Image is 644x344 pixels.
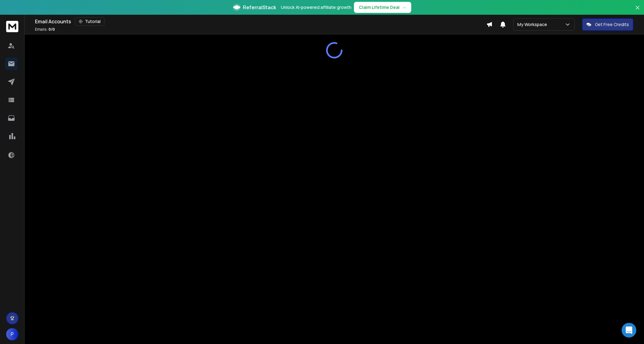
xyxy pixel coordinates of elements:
[354,2,411,13] button: Claim Lifetime Deal→
[35,17,486,26] div: Email Accounts
[281,4,351,10] p: Unlock AI-powered affiliate growth
[35,27,55,32] p: Emails :
[402,4,406,10] span: →
[517,21,550,28] p: My Workspace
[6,328,18,340] button: P
[243,4,276,11] span: ReferralStack
[622,323,636,338] div: Open Intercom Messenger
[634,4,642,18] button: Close banner
[595,21,629,28] p: Get Free Credits
[48,27,55,32] span: 0 / 0
[582,18,633,31] button: Get Free Credits
[75,17,105,26] button: Tutorial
